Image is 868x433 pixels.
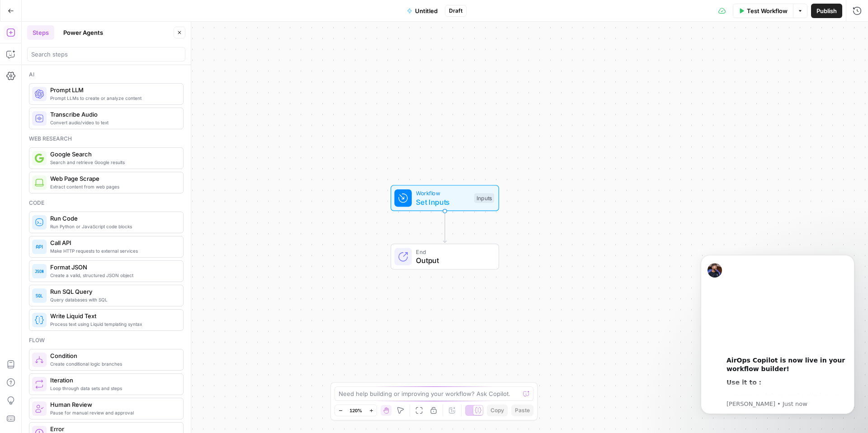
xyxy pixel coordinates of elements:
[50,150,176,159] span: Google Search
[416,255,490,266] span: Output
[816,6,837,15] span: Publish
[415,6,438,15] span: Untitled
[487,405,508,416] button: Copy
[515,406,530,414] span: Paste
[31,50,181,59] input: Search steps
[416,197,470,207] span: Set Inputs
[811,4,842,18] button: Publish
[443,211,446,243] g: Edge from start to end
[29,135,184,143] div: Web research
[361,185,529,211] div: WorkflowSet InputsInputs
[349,407,362,414] span: 120%
[50,360,176,367] span: Create conditional logic branches
[50,351,176,360] span: Condition
[733,4,793,18] button: Test Workflow
[50,119,176,126] span: Convert audio/video to text
[50,174,176,183] span: Web Page Scrape
[687,247,868,419] iframe: Intercom notifications message
[50,296,176,303] span: Query databases with SQL
[50,287,176,296] span: Run SQL Query
[361,244,529,270] div: EndOutput
[416,189,470,198] span: Workflow
[50,376,176,385] span: Iteration
[416,247,490,256] span: End
[50,385,176,392] span: Loop through data sets and steps
[29,71,184,79] div: Ai
[449,7,462,15] span: Draft
[27,25,54,40] button: Steps
[50,320,176,328] span: Process text using Liquid templating syntax
[50,263,176,272] span: Format JSON
[50,110,176,119] span: Transcribe Audio
[474,193,494,203] div: Inputs
[50,272,176,279] span: Create a valid, structured JSON object
[50,223,176,230] span: Run Python or JavaScript code blocks
[747,6,788,15] span: Test Workflow
[58,25,108,40] button: Power Agents
[50,409,176,416] span: Pause for manual review and approval
[50,247,176,254] span: Make HTTP requests to external services
[491,406,504,414] span: Copy
[50,214,176,223] span: Run Code
[50,400,176,409] span: Human Review
[401,4,443,18] button: Untitled
[29,336,184,344] div: Flow
[50,238,176,247] span: Call API
[50,183,176,190] span: Extract content from web pages
[29,199,184,207] div: Code
[50,85,176,94] span: Prompt LLM
[50,159,176,166] span: Search and retrieve Google results
[50,311,176,320] span: Write Liquid Text
[50,94,176,102] span: Prompt LLMs to create or analyze content
[511,405,533,416] button: Paste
